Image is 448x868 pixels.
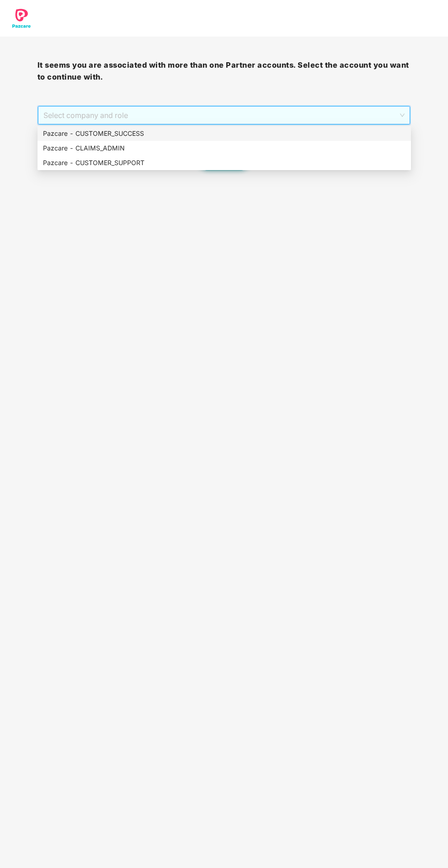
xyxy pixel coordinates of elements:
[43,107,405,124] span: Select company and role
[43,129,405,139] div: Pazcare - CUSTOMER_SUCCESS
[43,143,405,153] div: Pazcare - CLAIMS_ADMIN
[43,158,405,168] div: Pazcare - CUSTOMER_SUPPORT
[37,155,411,170] div: Pazcare - CUSTOMER_SUPPORT
[37,141,411,155] div: Pazcare - CLAIMS_ADMIN
[37,59,411,83] h3: It seems you are associated with more than one Partner accounts. Select the account you want to c...
[37,126,411,141] div: Pazcare - CUSTOMER_SUCCESS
